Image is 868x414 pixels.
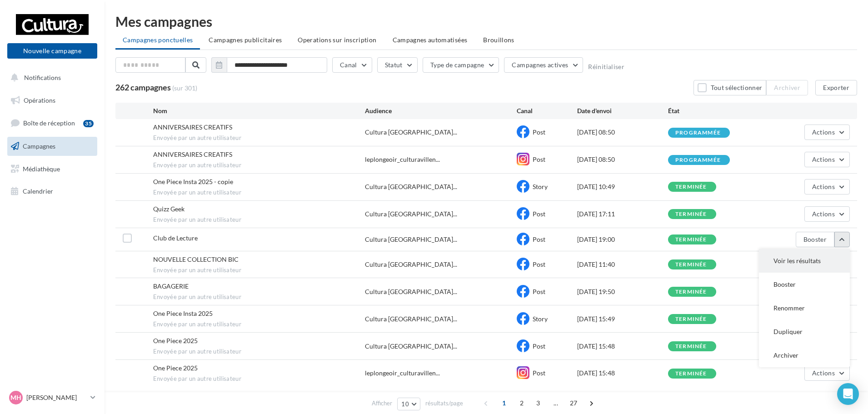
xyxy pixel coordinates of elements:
[23,119,75,127] span: Boîte de réception
[759,296,850,320] button: Renommer
[804,125,850,140] button: Actions
[759,320,850,344] button: Dupliquer
[577,182,668,191] div: [DATE] 10:49
[531,396,545,410] span: 3
[693,80,766,95] button: Tout sélectionner
[577,128,668,137] div: [DATE] 08:50
[153,161,365,170] span: Envoyée par un autre utilisateur
[153,375,365,383] span: Envoyée par un autre utilisateur
[7,43,97,59] button: Nouvelle campagne
[5,68,95,87] button: Notifications
[675,316,707,322] div: terminée
[675,211,707,217] div: terminée
[675,262,707,268] div: terminée
[365,182,457,191] span: Cultura [GEOGRAPHIC_DATA]...
[153,123,232,131] span: ANNIVERSAIRES CREATIFS
[153,348,365,356] span: Envoyée par un autre utilisateur
[512,61,568,69] span: Campagnes actives
[577,235,668,244] div: [DATE] 19:00
[837,383,859,405] div: Open Intercom Messenger
[153,205,185,213] span: Quizz Geek
[533,288,545,295] span: Post
[115,82,171,92] span: 262 campagnes
[577,342,668,351] div: [DATE] 15:48
[812,369,835,377] span: Actions
[153,266,365,274] span: Envoyée par un autre utilisateur
[812,155,835,163] span: Actions
[759,273,850,296] button: Booster
[577,369,668,378] div: [DATE] 15:48
[115,15,857,28] div: Mes campagnes
[804,206,850,222] button: Actions
[153,309,213,317] span: One Piece Insta 2025
[796,232,834,247] button: Booster
[24,96,55,104] span: Opérations
[298,36,376,44] span: Operations sur inscription
[577,287,668,296] div: [DATE] 19:50
[5,137,99,156] a: Campagnes
[172,84,197,93] span: (sur 301)
[153,234,198,242] span: Club de Lecture
[675,130,721,136] div: programmée
[517,106,577,115] div: Canal
[5,182,99,201] a: Calendrier
[533,155,545,163] span: Post
[153,255,239,263] span: NOUVELLE COLLECTION BIC
[804,152,850,167] button: Actions
[759,249,850,273] button: Voir les résultats
[815,80,857,95] button: Exporter
[153,134,365,142] span: Envoyée par un autre utilisateur
[577,314,668,324] div: [DATE] 15:49
[153,364,198,372] span: One Piece 2025
[566,396,581,410] span: 27
[533,260,545,268] span: Post
[5,160,99,179] a: Médiathèque
[549,396,563,410] span: ...
[153,320,365,329] span: Envoyée par un autre utilisateur
[377,57,418,73] button: Statut
[365,342,457,351] span: Cultura [GEOGRAPHIC_DATA]...
[675,237,707,243] div: terminée
[24,74,61,81] span: Notifications
[675,371,707,377] div: terminée
[675,184,707,190] div: terminée
[365,369,440,378] span: leplongeoir_culturavillen...
[365,235,457,244] span: Cultura [GEOGRAPHIC_DATA]...
[153,216,365,224] span: Envoyée par un autre utilisateur
[365,260,457,269] span: Cultura [GEOGRAPHIC_DATA]...
[533,235,545,243] span: Post
[533,315,548,323] span: Story
[23,142,55,150] span: Campagnes
[804,179,850,195] button: Actions
[483,36,514,44] span: Brouillons
[504,57,583,73] button: Campagnes actives
[393,36,468,44] span: Campagnes automatisées
[766,80,808,95] button: Archiver
[372,399,392,408] span: Afficher
[365,209,457,219] span: Cultura [GEOGRAPHIC_DATA]...
[23,187,53,195] span: Calendrier
[577,106,668,115] div: Date d'envoi
[675,157,721,163] div: programmée
[26,393,87,402] p: [PERSON_NAME]
[804,365,850,381] button: Actions
[397,398,420,410] button: 10
[668,106,759,115] div: État
[365,287,457,296] span: Cultura [GEOGRAPHIC_DATA]...
[497,396,511,410] span: 1
[533,128,545,136] span: Post
[365,314,457,324] span: Cultura [GEOGRAPHIC_DATA]...
[365,155,440,164] span: leplongeoir_culturavillen...
[675,289,707,295] div: terminée
[153,293,365,301] span: Envoyée par un autre utilisateur
[153,189,365,197] span: Envoyée par un autre utilisateur
[5,91,99,110] a: Opérations
[577,209,668,219] div: [DATE] 17:11
[514,396,529,410] span: 2
[812,183,835,190] span: Actions
[759,344,850,367] button: Archiver
[401,400,409,408] span: 10
[533,342,545,350] span: Post
[23,165,60,172] span: Médiathèque
[83,120,94,127] div: 35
